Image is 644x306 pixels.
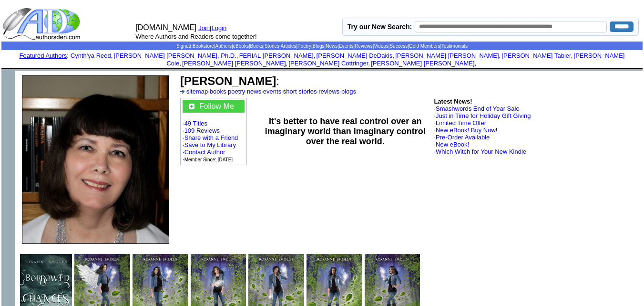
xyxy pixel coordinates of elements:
font: Where Authors and Readers come together! [135,33,256,40]
a: [PERSON_NAME] Tabler [501,52,571,59]
font: · · · · · · [183,100,245,163]
a: blogs [341,88,356,95]
a: Save to My Library [184,141,236,148]
a: [PERSON_NAME] Cole [166,52,624,67]
img: gc.jpg [189,104,194,109]
a: Reviews [355,43,373,49]
img: 16813.jpg [22,75,169,244]
b: [PERSON_NAME] [180,74,276,87]
a: [PERSON_NAME] DeDakis [317,52,393,59]
a: [PERSON_NAME] [PERSON_NAME] [371,60,474,67]
font: [DOMAIN_NAME] [135,23,196,32]
a: 109 Reviews [184,127,220,134]
b: Latest News! [434,98,472,105]
font: : [20,52,69,59]
a: Stories [265,43,279,49]
a: New eBook! [436,141,469,148]
a: Which Witch for Your New Kindle [436,148,526,155]
font: i [181,61,182,66]
a: Share with a Friend [184,134,238,141]
font: · [434,127,497,134]
a: reviews [318,88,339,95]
a: Follow Me [199,102,234,110]
a: News [326,43,337,49]
img: shim.gif [247,295,247,296]
font: | [210,24,230,32]
img: shim.gif [305,295,306,296]
a: Pre-Order Available [436,134,490,141]
img: shim.gif [73,295,73,296]
a: Authors [215,43,231,49]
label: Try our New Search: [348,23,412,31]
a: [PERSON_NAME] [PERSON_NAME] [395,52,499,59]
a: Just in Time for Holiday Gift Giving [436,112,531,119]
a: Gold Members [409,43,440,49]
a: Cynth'ya Reed [71,52,111,59]
a: Events [339,43,354,49]
font: i [315,53,316,59]
a: [PERSON_NAME] [PERSON_NAME] [182,60,286,67]
a: Featured Authors [20,52,67,59]
a: Login [212,24,227,32]
font: i [112,53,113,59]
b: It's better to have real control over an imaginary world than imaginary control over the real world. [265,116,426,146]
a: 49 Titles [184,120,207,127]
img: shim.gif [321,68,323,69]
font: i [287,61,288,66]
a: Smashwords End of Year Sale [436,105,520,112]
img: shim.gif [189,295,190,296]
img: shim.gif [1,71,15,84]
a: Videos [374,43,388,49]
a: Limited Time Offer [436,119,486,127]
a: eBooks [233,43,249,49]
a: news [247,88,261,95]
font: · · · · · · · [180,88,356,95]
a: sitemap [186,88,208,95]
a: FERIAL [PERSON_NAME] [239,52,314,59]
font: i [572,53,573,59]
font: · [434,141,469,148]
font: · [434,119,486,127]
a: Articles [281,43,296,49]
a: Signed Bookstore [176,43,214,49]
font: i [501,53,501,59]
font: i [370,61,371,66]
a: Testimonials [441,43,468,49]
a: short stories [283,88,317,95]
font: i [476,61,477,66]
font: · [434,134,490,141]
a: Blogs [313,43,325,49]
a: Join [198,24,210,32]
a: events [263,88,281,95]
font: , , , , , , , , , , [71,52,625,67]
a: New eBook! Buy Now! [436,127,497,134]
span: | | | | | | | | | | | | | | [176,43,468,49]
font: Member Since: [DATE] [184,157,233,162]
img: logo_ad.gif [2,7,82,41]
font: : [180,74,279,87]
font: · [434,105,519,112]
font: · [434,148,526,155]
img: shim.gif [321,69,323,71]
font: · [434,112,531,119]
font: i [394,53,395,59]
img: shim.gif [131,295,132,296]
font: i [238,53,239,59]
a: books [210,88,226,95]
img: a_336699.gif [180,90,184,94]
a: Success [389,43,408,49]
a: Poetry [297,43,311,49]
a: Books [250,43,264,49]
a: [PERSON_NAME] Cottringer [288,60,368,67]
a: Contact Author [184,148,225,156]
img: shim.gif [363,295,364,296]
a: [PERSON_NAME] [PERSON_NAME], Ph.D. [114,52,236,59]
a: poetry [228,88,245,95]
